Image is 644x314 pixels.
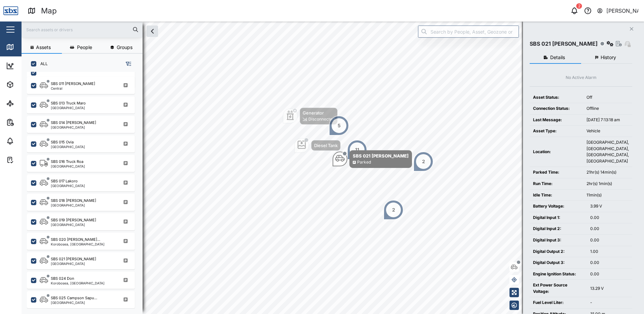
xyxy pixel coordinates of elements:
div: Dashboard [17,62,48,70]
div: Digital Output 2: [533,249,583,255]
div: grid [27,72,142,309]
div: Map marker [413,151,433,172]
div: Korobosea, [GEOGRAPHIC_DATA] [51,242,105,246]
div: Idle Time: [533,192,580,198]
div: SBS 018 [PERSON_NAME] [51,198,96,204]
div: 21hr(s) 14min(s) [586,169,629,176]
div: [PERSON_NAME] [606,7,639,15]
div: Asset Status: [533,94,580,101]
div: 0.00 [590,215,629,221]
div: Battery Voltage: [533,203,583,210]
div: 11 [355,146,359,153]
div: Digital Output 3: [533,260,583,266]
div: Map marker [294,138,341,153]
div: SBS 016 Truck Roa [51,159,83,165]
div: 5 [338,122,341,129]
div: 1.00 [590,249,629,255]
div: SBS 014 [PERSON_NAME] [51,120,96,126]
div: Alarms [17,137,38,145]
div: [GEOGRAPHIC_DATA] [51,126,96,129]
input: Search assets or drivers [26,25,139,35]
div: Parked Time: [533,169,580,176]
div: 13.29 V [590,285,629,292]
div: Generator [303,109,335,116]
div: Digital Input 3: [533,237,583,243]
div: Map marker [333,150,412,168]
div: Parked [357,159,371,166]
div: SBS 011 [PERSON_NAME] [51,81,95,87]
div: [DATE] 7:13:18 am [586,117,629,123]
div: Fuel Level Liter: [533,300,583,306]
img: Main Logo [3,3,18,18]
div: 2 [392,206,395,214]
div: Sites [17,100,34,107]
div: Last Message: [533,117,580,123]
div: Map [41,5,57,17]
div: 11min(s) [586,192,629,198]
span: History [601,55,616,60]
div: - [590,300,629,306]
div: 2 [422,158,425,165]
span: People [77,45,92,50]
div: Run Time: [533,181,580,187]
div: Central [51,87,95,90]
div: SBS 020 [PERSON_NAME]... [51,237,100,242]
div: Digital Input 1: [533,215,583,221]
div: Offline [586,105,629,112]
button: [PERSON_NAME] [597,6,639,15]
div: Reports [17,119,40,126]
div: 2 [576,3,582,9]
div: 3.99 V [590,203,629,210]
span: Groups [117,45,132,50]
span: Details [550,55,565,60]
div: Map marker [283,107,338,125]
div: 0.00 [590,237,629,243]
div: Asset Type: [533,128,580,134]
div: Disconnected [308,116,335,123]
div: Off [586,94,629,101]
div: SBS 021 [PERSON_NAME] [353,152,409,159]
div: Map marker [347,140,367,160]
div: [GEOGRAPHIC_DATA] [51,301,97,304]
div: Diesel Tank [314,142,338,149]
div: Assets [17,81,38,88]
div: [GEOGRAPHIC_DATA], [GEOGRAPHIC_DATA], [GEOGRAPHIC_DATA], [GEOGRAPHIC_DATA] [586,139,629,164]
canvas: Map [22,21,644,314]
input: Search by People, Asset, Geozone or Place [418,26,519,38]
div: Location: [533,149,580,155]
div: SBS 024 Don [51,276,74,281]
div: SBS 017 Lakoro [51,178,78,184]
div: SBS 019 [PERSON_NAME] [51,217,96,223]
div: No Active Alarm [566,75,597,81]
div: 0.00 [590,260,629,266]
div: [GEOGRAPHIC_DATA] [51,223,96,226]
div: SBS 021 [PERSON_NAME] [51,256,96,262]
div: Ext Power Source Voltage: [533,282,583,295]
div: 2hr(s) 1min(s) [586,181,629,187]
div: [GEOGRAPHIC_DATA] [51,106,86,109]
div: [GEOGRAPHIC_DATA] [51,145,85,148]
div: [GEOGRAPHIC_DATA] [51,204,96,207]
div: 0.00 [590,226,629,232]
div: Connection Status: [533,105,580,112]
div: SBS 025 Campson Sapu... [51,295,97,301]
div: Korobosea, [GEOGRAPHIC_DATA] [51,281,105,285]
div: [GEOGRAPHIC_DATA] [51,165,85,168]
span: Assets [36,45,51,50]
div: 0.00 [590,271,629,277]
div: SBS 015 Ovia [51,139,74,145]
div: Vehicle [586,128,629,134]
div: Map [17,43,33,51]
div: Tasks [17,156,36,164]
label: ALL [36,61,48,66]
div: Digital Input 2: [533,226,583,232]
div: Map marker [329,116,349,136]
div: [GEOGRAPHIC_DATA] [51,262,96,265]
div: SBS 021 [PERSON_NAME] [530,40,598,48]
div: [GEOGRAPHIC_DATA] [51,184,85,187]
div: Map marker [383,200,404,220]
div: Engine Ignition Status: [533,271,583,277]
div: SBS 013 Truck Maro [51,100,86,106]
